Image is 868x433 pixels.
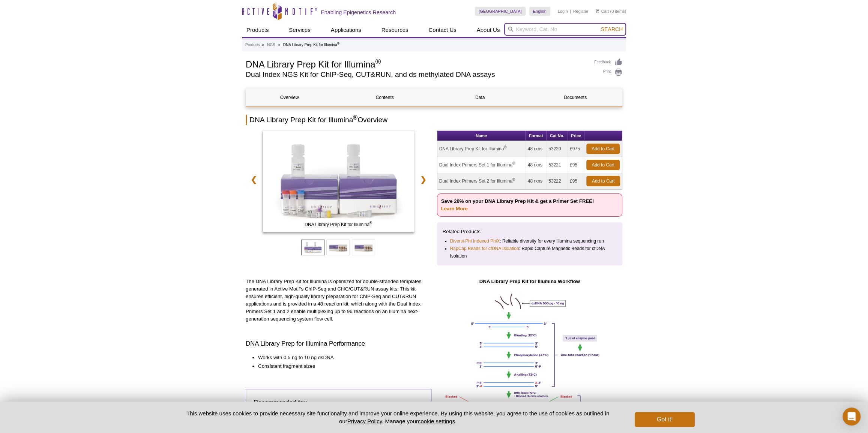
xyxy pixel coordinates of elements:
td: 53220 [547,141,568,157]
sup: ® [512,177,515,181]
a: DNA Library Prep Kit for Illumina [263,130,414,234]
a: Products [245,42,260,48]
a: Privacy Policy [347,418,382,424]
li: Works with 0.5 ng to 10 ng dsDNA [258,354,424,361]
a: ❯ [415,171,431,188]
li: : Rapid Capture Magnetic Beads for cfDNA Isolation [450,245,610,260]
td: DNA Library Prep Kit for Illumina [437,141,526,157]
td: 48 rxns [526,157,547,173]
a: Add to Cart [586,176,620,186]
a: Print [594,68,622,76]
li: DNA Library Prep Kit for Illumina [283,43,339,47]
th: Price [568,131,584,141]
a: Contents [341,88,428,106]
a: Add to Cart [586,144,620,154]
li: » [278,43,280,47]
td: 48 rxns [526,141,547,157]
a: Data [437,88,523,106]
th: Cat No. [547,131,568,141]
th: Name [437,131,526,141]
button: Search [599,26,625,33]
h1: DNA Library Prep Kit for Illumina [246,58,587,69]
sup: ® [337,42,339,45]
li: Consistent fragment sizes [258,363,424,370]
th: Format [526,131,547,141]
a: Contact Us [424,23,461,37]
a: Applications [326,23,366,37]
a: Overview [246,88,333,106]
a: [GEOGRAPHIC_DATA] [475,7,526,16]
p: The DNA Library Prep Kit for Illumina is optimized for double-stranded templates generated in Act... [246,278,431,323]
li: | [570,7,571,16]
a: Register [573,9,588,14]
td: 48 rxns [526,173,547,189]
a: NGS [267,42,275,48]
td: Dual Index Primers Set 2 for Illumina [437,173,526,189]
a: ❮ [246,171,262,188]
a: Products [242,23,273,37]
h2: Enabling Epigenetics Research [321,9,396,16]
a: Feedback [594,58,622,66]
a: Services [284,23,315,37]
h2: DNA Library Prep Kit for Illumina Overview [246,115,622,125]
a: Diversi-Phi Indexed PhiX [450,237,500,245]
a: Documents [532,88,619,106]
div: Open Intercom Messenger [842,408,860,426]
td: £975 [568,141,584,157]
td: 53222 [547,173,568,189]
li: : Reliable diversity for every Illumina sequencing run [450,237,610,245]
button: Got it! [635,412,695,427]
a: Add to Cart [586,160,620,170]
td: £95 [568,157,584,173]
h3: Recommended for: [254,398,423,407]
img: Your Cart [596,9,599,13]
sup: ® [353,114,357,121]
img: DNA Library Prep Kit for Illumina [263,130,414,232]
sup: ® [369,221,372,225]
sup: ® [375,57,381,66]
p: This website uses cookies to provide necessary site functionality and improve your online experie... [173,409,622,425]
h2: Dual Index NGS Kit for ChIP-Seq, CUT&RUN, and ds methylated DNA assays [246,71,587,78]
h3: DNA Library Prep for Illumina Performance [246,339,431,348]
a: About Us [472,23,505,37]
td: 53221 [547,157,568,173]
a: Learn More [441,206,468,211]
li: » [262,43,264,47]
sup: ® [512,161,515,165]
li: (0 items) [596,7,626,16]
td: Dual Index Primers Set 1 for Illumina [437,157,526,173]
p: Related Products: [443,228,617,235]
a: Resources [377,23,413,37]
input: Keyword, Cat. No. [504,23,626,36]
a: Login [558,9,568,14]
strong: DNA Library Prep Kit for Illumina Workflow [479,279,580,284]
strong: Save 20% on your DNA Library Prep Kit & get a Primer Set FREE! [441,198,594,211]
span: Search [601,26,623,32]
a: RapCap Beads for cfDNA Isolation [450,245,519,252]
a: Cart [596,9,609,14]
span: DNA Library Prep Kit for Illumina [264,221,413,228]
a: English [529,7,550,16]
button: cookie settings [418,418,455,424]
td: £95 [568,173,584,189]
sup: ® [504,145,506,149]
